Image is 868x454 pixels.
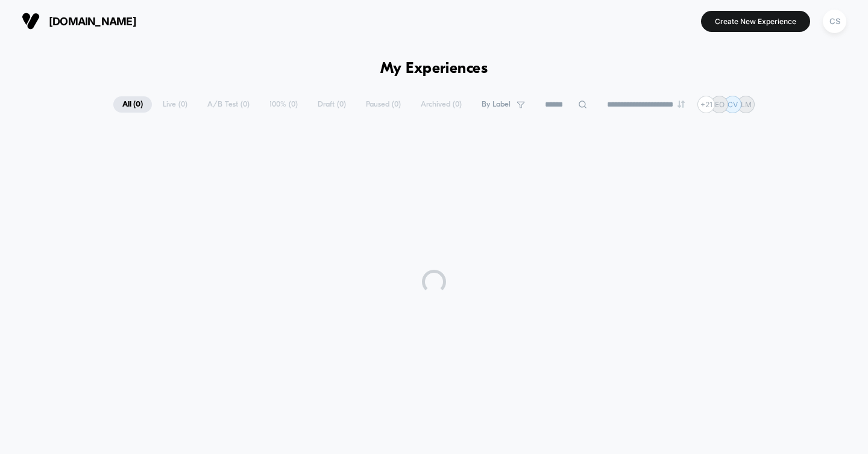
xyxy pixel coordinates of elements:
button: CS [819,9,850,34]
h1: My Experiences [380,60,488,78]
button: Create New Experience [701,11,810,32]
p: CV [728,100,738,109]
div: + 21 [697,96,715,113]
button: [DOMAIN_NAME] [18,11,140,31]
img: end [678,101,685,108]
span: [DOMAIN_NAME] [49,15,136,28]
p: EO [715,100,725,109]
img: Visually logo [22,12,40,30]
span: All ( 0 ) [113,96,152,113]
p: LM [741,100,752,109]
div: CS [823,10,846,33]
span: By Label [482,100,511,109]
